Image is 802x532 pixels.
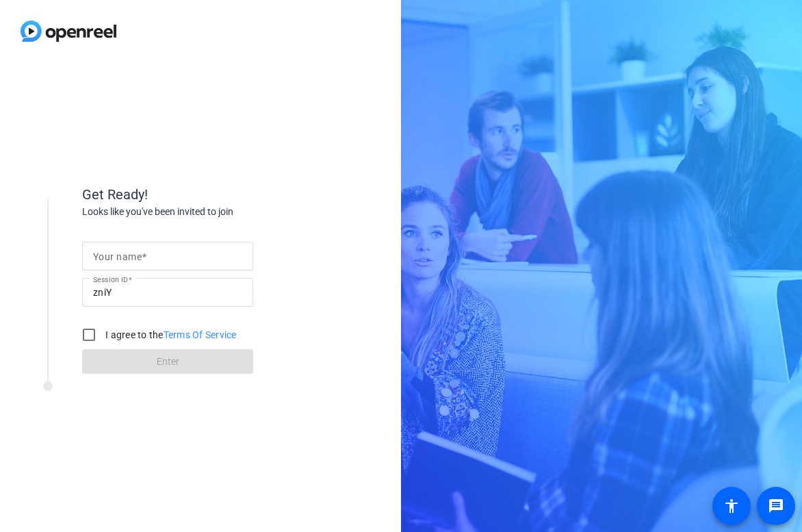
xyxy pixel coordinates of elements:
mat-label: Your name [93,251,142,262]
a: Terms Of Service [164,329,237,340]
mat-icon: message [768,498,784,514]
div: Get Ready! [82,184,356,205]
mat-icon: accessibility [723,498,740,514]
div: Looks like you've been invited to join [82,205,356,219]
mat-label: Session ID [93,275,128,283]
label: I agree to the [103,328,237,342]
